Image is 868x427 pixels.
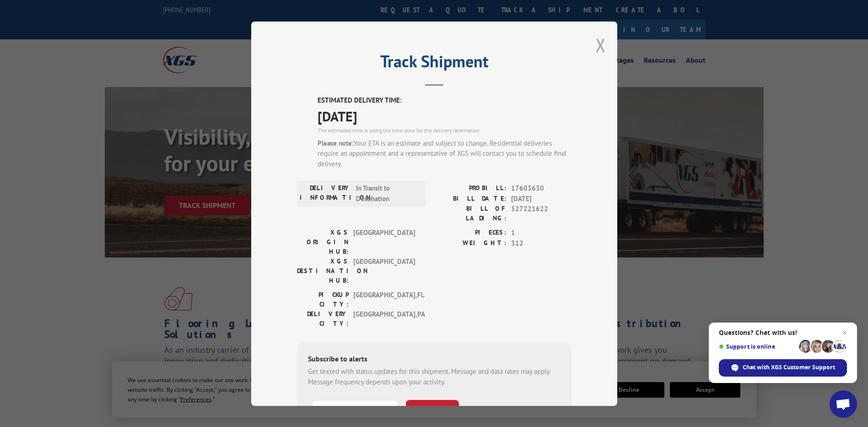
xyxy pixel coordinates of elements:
[830,390,857,418] div: Open chat
[596,33,606,57] button: Close modal
[434,204,507,223] label: BILL OF LADING:
[318,138,354,147] strong: Please note:
[297,290,349,309] label: PICKUP CITY:
[511,183,571,194] span: 17603630
[318,126,571,134] div: The estimated time is using the time zone for the delivery destination.
[297,228,349,257] label: XGS ORIGIN HUB:
[434,183,507,194] label: PROBILL:
[308,367,561,387] div: Get texted with status updates for this shipment. Message and data rates may apply. Message frequ...
[511,228,571,238] span: 1
[297,309,349,328] label: DELIVERY CITY:
[297,55,571,72] h2: Track Shipment
[318,95,571,106] label: ESTIMATED DELIVERY TIME:
[511,204,571,223] span: 527221622
[406,400,459,419] button: SUBSCRIBE
[434,238,507,248] label: WEIGHT:
[318,138,571,169] div: Your ETA is an estimate and subject to change. Residential deliveries require an appointment and ...
[308,353,561,367] div: Subscribe to alerts
[719,359,847,377] div: Chat with XGS Customer Support
[719,343,796,350] span: Support is online
[511,193,571,204] span: [DATE]
[297,257,349,285] label: XGS DESTINATION HUB:
[353,290,415,309] span: [GEOGRAPHIC_DATA] , FL
[743,363,835,372] span: Chat with XGS Customer Support
[511,238,571,248] span: 312
[434,228,507,238] label: PIECES:
[719,329,847,336] span: Questions? Chat with us!
[353,309,415,328] span: [GEOGRAPHIC_DATA] , PA
[356,183,418,204] span: In Transit to Destination
[434,193,507,204] label: BILL DATE:
[312,400,399,419] input: Phone Number
[300,183,351,204] label: DELIVERY INFORMATION:
[353,228,415,257] span: [GEOGRAPHIC_DATA]
[353,257,415,285] span: [GEOGRAPHIC_DATA]
[839,327,850,338] span: Close chat
[318,105,571,126] span: [DATE]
